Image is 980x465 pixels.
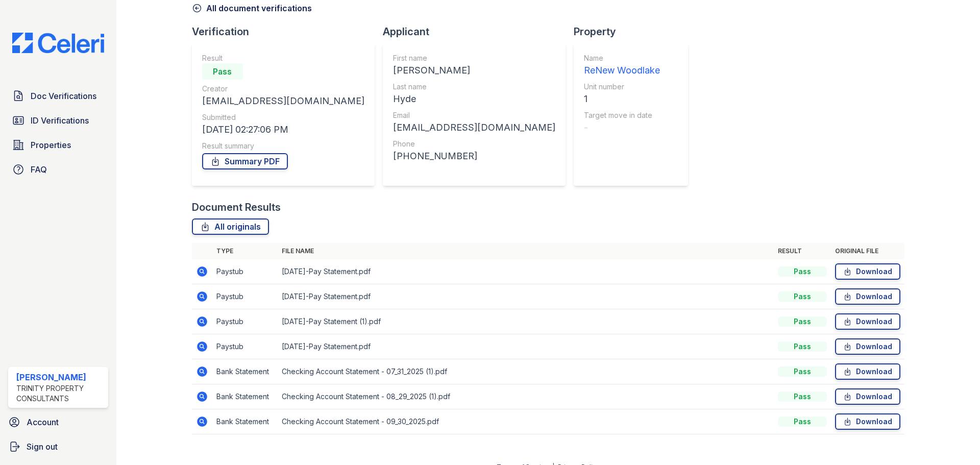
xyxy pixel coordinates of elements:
[31,90,96,102] span: Doc Verifications
[584,82,660,92] div: Unit number
[192,218,269,235] a: All originals
[778,391,827,402] div: Pass
[278,284,774,309] td: [DATE]-Pay Statement.pdf
[393,149,555,163] div: [PHONE_NUMBER]
[31,114,89,127] span: ID Verifications
[212,259,278,284] td: Paystub
[27,416,59,428] span: Account
[778,366,827,377] div: Pass
[383,25,574,39] div: Applicant
[8,159,108,180] a: FAQ
[202,141,364,151] div: Result summary
[278,309,774,334] td: [DATE]-Pay Statement (1).pdf
[835,263,900,280] a: Download
[8,110,108,131] a: ID Verifications
[31,163,47,176] span: FAQ
[8,135,108,155] a: Properties
[393,63,555,78] div: [PERSON_NAME]
[278,243,774,259] th: File name
[835,363,900,380] a: Download
[584,63,660,78] div: ReNew Woodlake
[835,288,900,305] a: Download
[212,334,278,359] td: Paystub
[192,200,281,214] div: Document Results
[393,120,555,135] div: [EMAIL_ADDRESS][DOMAIN_NAME]
[278,334,774,359] td: [DATE]-Pay Statement.pdf
[574,25,696,39] div: Property
[202,153,288,169] a: Summary PDF
[8,86,108,106] a: Doc Verifications
[778,316,827,327] div: Pass
[393,82,555,92] div: Last name
[584,53,660,63] div: Name
[202,112,364,123] div: Submitted
[584,110,660,120] div: Target move in date
[831,243,904,259] th: Original file
[584,120,660,135] div: -
[202,53,364,63] div: Result
[393,92,555,106] div: Hyde
[212,309,278,334] td: Paystub
[202,84,364,94] div: Creator
[202,123,364,137] div: [DATE] 02:27:06 PM
[27,440,58,453] span: Sign out
[278,359,774,384] td: Checking Account Statement - 07_31_2025 (1).pdf
[202,94,364,108] div: [EMAIL_ADDRESS][DOMAIN_NAME]
[835,413,900,430] a: Download
[584,53,660,78] a: Name ReNew Woodlake
[16,371,104,383] div: [PERSON_NAME]
[202,63,243,80] div: Pass
[778,417,827,427] div: Pass
[393,139,555,149] div: Phone
[212,243,278,259] th: Type
[778,266,827,277] div: Pass
[16,383,104,404] div: Trinity Property Consultants
[212,359,278,384] td: Bank Statement
[4,436,112,457] a: Sign out
[278,384,774,409] td: Checking Account Statement - 08_29_2025 (1).pdf
[278,409,774,434] td: Checking Account Statement - 09_30_2025.pdf
[393,53,555,63] div: First name
[278,259,774,284] td: [DATE]-Pay Statement.pdf
[778,291,827,302] div: Pass
[212,284,278,309] td: Paystub
[192,25,383,39] div: Verification
[212,384,278,409] td: Bank Statement
[212,409,278,434] td: Bank Statement
[393,110,555,120] div: Email
[4,33,112,53] img: CE_Logo_Blue-a8612792a0a2168367f1c8372b55b34899dd931a85d93a1a3d3e32e68fde9ad4.png
[835,313,900,330] a: Download
[774,243,831,259] th: Result
[584,92,660,106] div: 1
[4,412,112,432] a: Account
[31,139,71,151] span: Properties
[835,388,900,405] a: Download
[192,2,312,14] a: All document verifications
[778,341,827,352] div: Pass
[835,338,900,355] a: Download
